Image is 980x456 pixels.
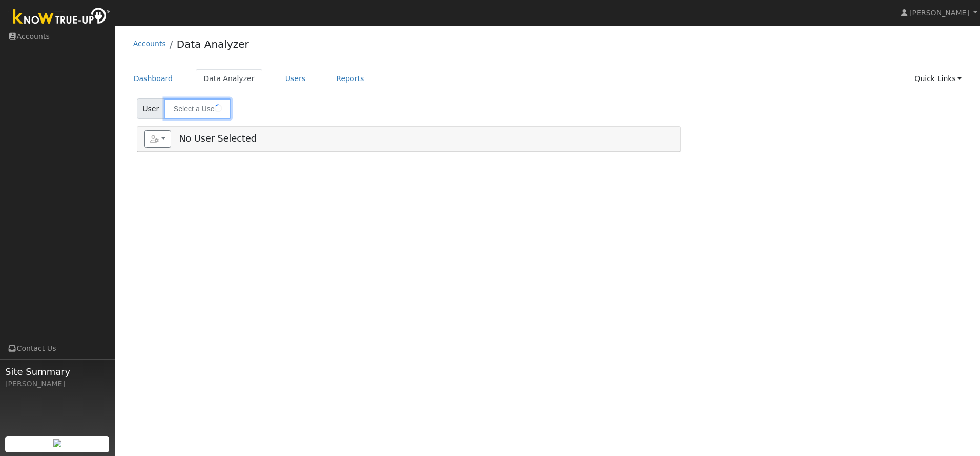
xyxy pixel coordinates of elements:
[177,38,249,50] a: Data Analyzer
[196,69,262,88] a: Data Analyzer
[53,439,61,447] img: retrieve
[909,9,969,17] span: [PERSON_NAME]
[5,365,110,379] span: Site Summary
[164,98,231,119] input: Select a User
[278,69,314,88] a: Users
[137,98,165,119] span: User
[144,130,674,148] h5: No User Selected
[133,39,166,48] a: Accounts
[5,379,110,389] div: [PERSON_NAME]
[126,69,181,88] a: Dashboard
[907,69,969,88] a: Quick Links
[8,6,115,29] img: Know True-Up
[328,69,371,88] a: Reports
